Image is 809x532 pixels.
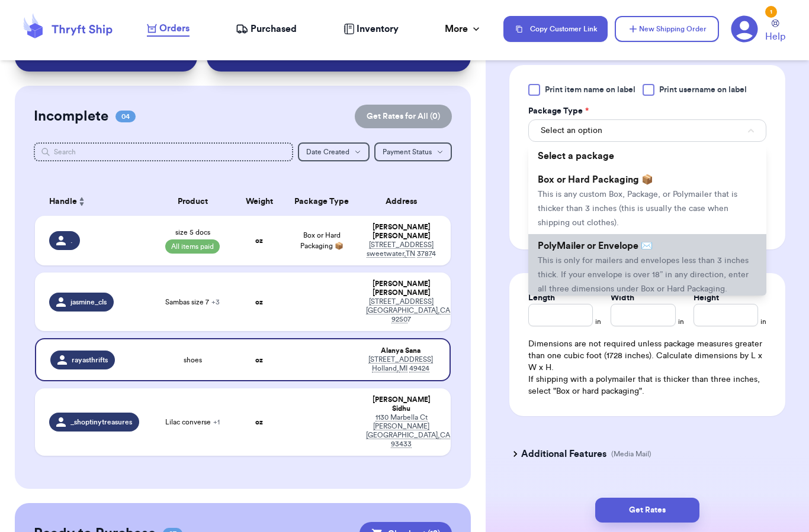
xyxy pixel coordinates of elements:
[366,241,436,258] div: 4
[528,338,766,397] div: Dimensions are not required unless package measures greater than one cubic foot (1728 inches). Ca...
[357,22,399,36] span: Inventory
[34,107,108,126] h2: Incomplete
[70,236,73,245] span: .
[165,417,220,427] span: Lilac converse
[147,21,190,37] a: Orders
[528,374,766,397] p: If shipping with a polymailer that is thicker than three inches, select "Box or hard packaging".
[255,299,263,306] strong: oz
[611,449,651,459] p: (Media Mail)
[366,346,435,355] div: Alanya Sana
[251,22,297,36] span: Purchased
[615,16,719,42] button: New Shipping Order
[694,292,719,304] label: Height
[355,105,452,128] button: Get Rates for All (0)
[538,151,614,161] span: Select a package
[383,148,432,155] span: Payment Status
[366,297,436,324] div: 7
[343,22,399,36] a: Inventory
[115,111,136,122] span: 04
[255,237,263,244] strong: oz
[236,22,297,36] a: Purchased
[765,6,777,18] div: 1
[165,297,220,307] span: Sambas size 7
[595,498,699,523] button: Get Rates
[503,16,608,42] button: Copy Customer Link
[541,125,602,137] span: Select an option
[611,292,634,304] label: Width
[77,194,86,209] button: Sort ascending
[306,148,349,155] span: Date Created
[521,447,606,461] h3: Additional Features
[545,84,635,96] span: Print item name on label
[765,20,785,44] a: Help
[300,232,343,249] span: Box or Hard Packaging 📦
[528,119,766,142] button: Select an option
[659,84,747,96] span: Print username on label
[595,317,601,326] span: in
[528,292,555,304] label: Length
[159,21,190,35] span: Orders
[538,241,653,251] span: PolyMailer or Envelope ✉️
[366,395,436,413] div: [PERSON_NAME] Sidhu
[445,22,482,36] div: More
[366,280,436,297] div: [PERSON_NAME] [PERSON_NAME]
[72,355,108,365] span: rayasthrifts
[374,142,452,161] button: Payment Status
[765,30,785,44] span: Help
[70,417,132,427] span: _shoptinytreasures
[34,142,293,161] input: Search
[538,175,653,184] span: Box or Hard Packaging 📦
[678,317,684,326] span: in
[255,419,263,426] strong: oz
[184,355,202,365] span: shoes
[284,187,359,216] th: Package Type
[175,228,210,237] span: size 5 docs
[538,190,737,227] span: This is any custom Box, Package, or Polymailer that is thicker than 3 inches (this is usually the...
[70,297,107,307] span: jasmine_cls
[359,187,451,216] th: Address
[213,419,220,426] span: + 1
[731,15,758,43] a: 1
[528,105,589,117] label: Package Type
[211,299,220,306] span: + 3
[49,196,77,208] span: Handle
[538,257,749,293] span: This is only for mailers and envelopes less than 3 inches thick. If your envelope is over 18” in ...
[760,317,766,326] span: in
[151,187,234,216] th: Product
[298,142,370,161] button: Date Created
[235,187,284,216] th: Weight
[165,239,220,254] span: All items paid
[255,356,263,364] strong: oz
[366,223,436,241] div: [PERSON_NAME] [PERSON_NAME]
